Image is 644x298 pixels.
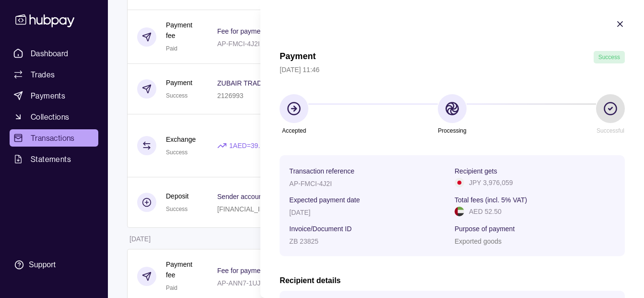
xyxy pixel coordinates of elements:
p: Invoice/Document ID [289,225,351,233]
p: AP-FMCI-4J2I [289,180,332,187]
p: Accepted [282,125,306,136]
p: Processing [438,125,466,136]
h1: Payment [280,51,316,63]
p: Purpose of payment [455,225,515,233]
p: AED 52.50 [469,206,502,217]
p: [DATE] [289,209,310,216]
p: ZB 23825 [289,237,318,245]
p: [DATE] 11:46 [280,64,625,75]
img: ae [455,207,464,216]
p: Successful [597,125,624,136]
h2: Recipient details [280,275,625,286]
p: JPY 3,976,059 [469,177,513,188]
p: Expected payment date [289,196,360,204]
p: Transaction reference [289,167,354,175]
img: jp [455,178,464,187]
p: Recipient gets [455,167,497,175]
span: Success [598,54,620,61]
p: Total fees (incl. 5% VAT) [455,196,527,204]
p: Exported goods [455,237,502,245]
